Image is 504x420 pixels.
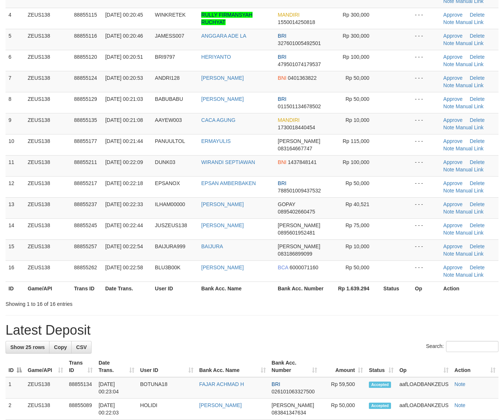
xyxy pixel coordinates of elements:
[76,344,87,350] span: CSV
[6,155,25,176] td: 11
[105,12,143,18] span: [DATE] 00:20:45
[278,201,295,207] span: GOPAY
[443,230,455,236] a: Note
[71,281,102,295] th: Trans ID
[201,243,223,249] a: BAIJURA
[6,341,49,354] a: Show 25 rows
[412,197,440,218] td: - - -
[25,50,71,71] td: ZEUS138
[155,180,180,186] span: EPSANOX
[346,75,370,81] span: Rp 50,000
[278,117,299,123] span: MANDIRI
[380,281,412,295] th: Status
[397,377,452,399] td: aafLOADBANKZEUS
[25,281,71,295] th: Game/API
[456,251,484,257] a: Manual Link
[446,341,498,352] input: Search:
[155,264,181,270] span: BLU3B00K
[137,356,196,377] th: User ID: activate to sort column ascending
[155,96,183,102] span: BABUBABU
[201,201,244,207] a: [PERSON_NAME]
[25,8,71,29] td: ZEUS138
[6,323,498,338] h1: Latest Deposit
[443,40,455,46] a: Note
[201,96,244,102] a: [PERSON_NAME]
[278,243,320,249] span: [PERSON_NAME]
[443,243,463,249] a: Approve
[278,12,299,18] span: MANDIRI
[346,96,370,102] span: Rp 50,000
[6,176,25,197] td: 12
[470,75,484,81] a: Delete
[201,75,244,81] a: [PERSON_NAME]
[456,124,484,130] a: Manual Link
[278,96,286,102] span: BRI
[278,209,315,215] span: Copy 0895402660475 to clipboard
[278,188,321,194] span: Copy 788501009437532 to clipboard
[201,117,236,123] a: CACA AGUNG
[470,33,484,39] a: Delete
[278,124,315,130] span: Copy 1730018440454 to clipboard
[54,344,67,350] span: Copy
[412,155,440,176] td: - - -
[343,54,369,60] span: Rp 100,000
[49,341,72,354] a: Copy
[6,239,25,260] td: 15
[96,399,137,420] td: [DATE] 00:22:03
[278,146,312,151] span: Copy 083164667747 to clipboard
[443,75,463,81] a: Approve
[6,71,25,92] td: 7
[201,12,252,25] a: RULLY FIRMANSYAH RUCHYAT
[443,272,455,278] a: Note
[288,159,317,165] span: Copy 1437848141 to clipboard
[470,201,484,207] a: Delete
[346,264,370,270] span: Rp 50,000
[278,75,286,81] span: BNI
[74,201,97,207] span: 88855237
[25,92,71,113] td: ZEUS138
[6,113,25,134] td: 9
[470,54,484,60] a: Delete
[201,222,244,228] a: [PERSON_NAME]
[343,159,369,165] span: Rp 100,000
[456,103,484,109] a: Manual Link
[25,113,71,134] td: ZEUS138
[343,12,369,18] span: Rp 300,000
[155,222,187,228] span: JUSZEUS138
[199,381,244,387] a: FAJAR ACHMAD H
[443,264,463,270] a: Approve
[6,218,25,239] td: 14
[137,377,196,399] td: BOTUNA18
[456,82,484,88] a: Manual Link
[96,377,137,399] td: [DATE] 00:23:04
[105,75,143,81] span: [DATE] 00:20:53
[105,159,143,165] span: [DATE] 00:22:09
[346,243,370,249] span: Rp 10,000
[74,54,97,60] span: 88855120
[74,159,97,165] span: 88855211
[105,33,143,39] span: [DATE] 00:20:46
[343,138,369,144] span: Rp 115,000
[278,19,315,25] span: Copy 1550014250818 to clipboard
[272,389,315,395] span: Copy 026101063327500 to clipboard
[343,33,369,39] span: Rp 300,000
[412,29,440,50] td: - - -
[412,134,440,155] td: - - -
[105,138,143,144] span: [DATE] 00:21:44
[272,381,280,387] span: BRI
[201,138,231,144] a: ERMAYULIS
[455,381,466,387] a: Note
[443,146,455,151] a: Note
[412,71,440,92] td: - - -
[74,243,97,249] span: 88855257
[320,399,366,420] td: Rp 50,000
[25,399,66,420] td: ZEUS138
[278,138,320,144] span: [PERSON_NAME]
[452,356,498,377] th: Action: activate to sort column ascending
[456,146,484,151] a: Manual Link
[74,33,97,39] span: 88855116
[155,54,175,60] span: BRI9797
[105,201,143,207] span: [DATE] 00:22:33
[25,356,66,377] th: Game/API: activate to sort column ascending
[96,356,137,377] th: Date Trans.: activate to sort column ascending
